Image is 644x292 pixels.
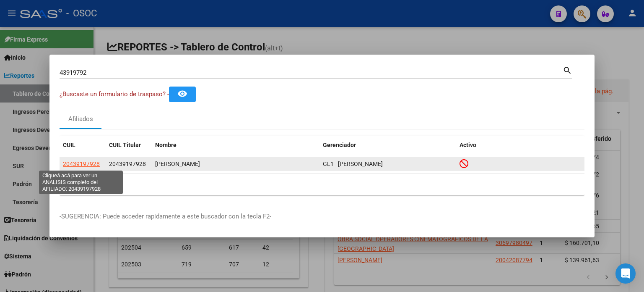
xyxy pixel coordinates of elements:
span: 20439197928 [63,160,100,167]
span: CUIL Titular [109,142,141,148]
div: [PERSON_NAME] [155,159,316,169]
span: ¿Buscaste un formulario de traspaso? - [60,90,169,98]
datatable-header-cell: Activo [456,136,584,154]
span: GL1 - [PERSON_NAME] [323,160,383,167]
datatable-header-cell: CUIL [60,136,106,154]
span: Nombre [155,142,177,148]
div: 1 total [60,174,584,195]
datatable-header-cell: Gerenciador [319,136,456,154]
span: Gerenciador [323,142,356,148]
mat-icon: search [563,65,572,75]
span: CUIL [63,142,75,148]
mat-icon: remove_red_eye [177,89,187,99]
div: Open Intercom Messenger [615,263,636,284]
p: -SUGERENCIA: Puede acceder rapidamente a este buscador con la tecla F2- [60,212,584,221]
datatable-header-cell: Nombre [152,136,319,154]
span: Activo [460,142,476,148]
div: Afiliados [68,114,93,124]
span: 20439197928 [109,160,146,167]
datatable-header-cell: CUIL Titular [106,136,152,154]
